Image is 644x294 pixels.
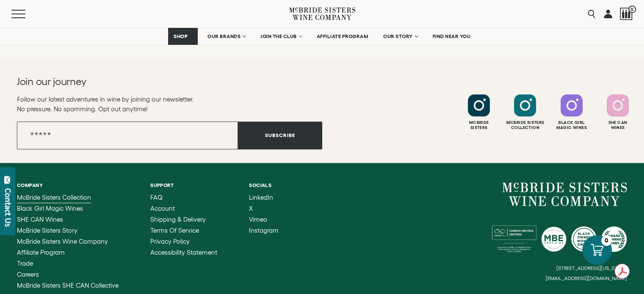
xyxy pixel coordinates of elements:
a: Careers [17,271,119,278]
a: Privacy Policy [150,238,217,245]
a: FAQ [150,194,217,201]
small: [EMAIL_ADDRESS][DOMAIN_NAME] [546,275,627,281]
a: Trade [17,260,119,267]
a: FIND NEAR YOU [427,28,476,45]
a: Black Girl Magic Wines [17,205,119,212]
div: Black Girl Magic Wines [550,120,594,130]
span: FAQ [150,194,163,201]
a: Vimeo [249,216,279,223]
a: OUR BRANDS [202,28,251,45]
span: Account [150,205,175,212]
a: AFFILIATE PROGRAM [311,28,374,45]
a: Follow Black Girl Magic Wines on Instagram Black GirlMagic Wines [550,94,594,130]
button: Mobile Menu Trigger [11,10,42,18]
span: Instagram [249,227,279,234]
span: X [249,205,253,212]
a: McBride Sisters Wine Company [17,238,119,245]
span: Terms of Service [150,227,199,234]
span: OUR STORY [383,33,413,39]
a: JOIN THE CLUB [255,28,307,45]
a: Accessibility Statement [150,249,217,256]
span: Black Girl Magic Wines [17,205,83,212]
div: 0 [601,235,612,246]
a: Instagram [249,227,279,234]
small: [STREET_ADDRESS][US_STATE] [556,265,627,271]
a: SHOP [168,28,198,45]
div: She Can Wines [596,120,640,130]
span: McBride Sisters Wine Company [17,238,108,245]
span: SHE CAN Wines [17,216,63,223]
span: Careers [17,271,39,278]
span: Shipping & Delivery [150,216,206,223]
input: Email [17,121,238,149]
span: McBride Sisters Collection [17,194,91,201]
a: LinkedIn [249,194,279,201]
span: LinkedIn [249,194,273,201]
a: McBride Sisters SHE CAN Collective [17,282,119,289]
span: OUR BRANDS [207,33,240,39]
span: Vimeo [249,216,267,223]
a: Follow SHE CAN Wines on Instagram She CanWines [596,94,640,130]
a: McBride Sisters Wine Company [502,182,627,206]
a: Affiliate Program [17,249,119,256]
a: Follow McBride Sisters on Instagram McbrideSisters [457,94,501,130]
span: Affiliate Program [17,249,65,256]
button: Subscribe [238,121,322,149]
a: OUR STORY [378,28,423,45]
a: X [249,205,279,212]
a: Account [150,205,217,212]
a: Follow McBride Sisters Collection on Instagram Mcbride SistersCollection [503,94,547,130]
a: Shipping & Delivery [150,216,217,223]
div: Mcbride Sisters Collection [503,120,547,130]
div: Contact Us [4,188,12,227]
span: AFFILIATE PROGRAM [317,33,368,39]
p: Follow our latest adventures in wine by joining our newsletter. No pressure. No spamming. Opt out... [17,94,322,114]
span: Privacy Policy [150,238,190,245]
a: McBride Sisters Collection [17,194,119,201]
span: FIND NEAR YOU [433,33,471,39]
a: McBride Sisters Story [17,227,119,234]
div: Mcbride Sisters [457,120,501,130]
span: McBride Sisters Story [17,227,77,234]
a: Terms of Service [150,227,217,234]
h2: Join our journey [17,75,291,88]
span: Trade [17,260,33,267]
span: SHOP [174,33,188,39]
span: JOIN THE CLUB [260,33,297,39]
span: 0 [628,5,636,13]
a: SHE CAN Wines [17,216,119,223]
